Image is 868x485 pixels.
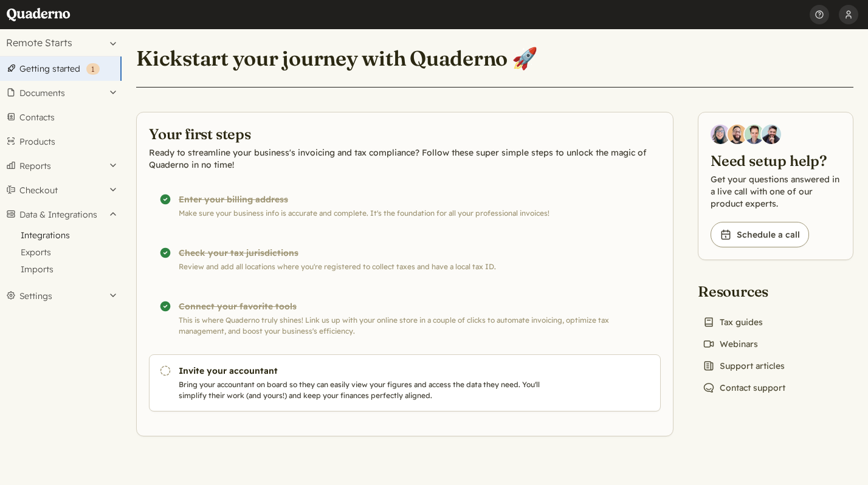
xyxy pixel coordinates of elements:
img: Ivo Oltmans, Business Developer at Quaderno [745,125,764,144]
p: Bring your accountant on board so they can easily view your figures and access the data they need... [179,379,569,401]
h2: Resources [698,282,790,301]
a: Support articles [698,357,790,374]
h3: Invite your accountant [179,365,569,377]
img: Javier Rubio, DevRel at Quaderno [762,125,781,144]
p: Get your questions answered in a live call with one of our product experts. [711,173,841,210]
a: Schedule a call [711,222,809,247]
a: Tax guides [698,314,768,331]
a: Contact support [698,379,790,396]
h1: Kickstart your journey with Quaderno 🚀 [136,45,538,71]
h2: Your first steps [149,125,661,144]
span: 1 [91,64,95,74]
h2: Need setup help? [711,151,841,171]
img: Jairo Fumero, Account Executive at Quaderno [728,125,747,144]
img: Diana Carrasco, Account Executive at Quaderno [711,125,730,144]
a: Invite your accountant Bring your accountant on board so they can easily view your figures and ac... [149,354,661,411]
p: Ready to streamline your business's invoicing and tax compliance? Follow these super simple steps... [149,146,661,171]
a: Webinars [698,335,763,353]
